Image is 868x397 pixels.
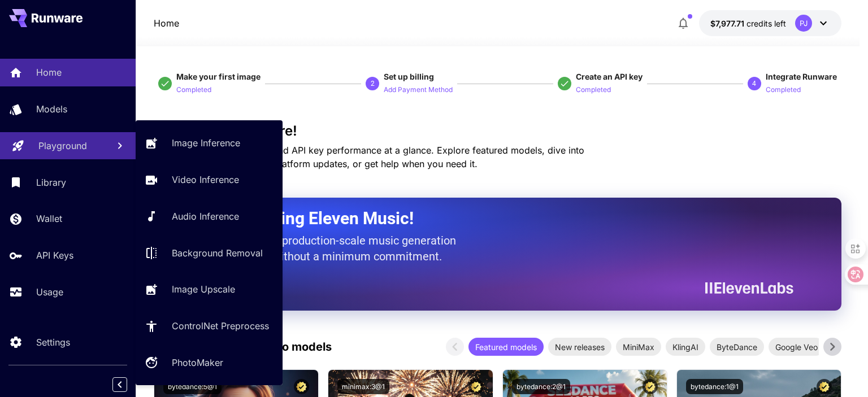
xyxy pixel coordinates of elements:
[136,203,283,230] a: Audio Inference
[172,356,223,369] p: PhotoMaker
[769,341,824,353] span: Google Veo
[795,15,812,32] div: PJ
[710,19,747,28] span: $7,977.71
[136,349,283,377] a: PhotoMaker
[616,341,661,353] span: MiniMax
[576,85,611,95] p: Completed
[699,10,841,36] button: $7,977.70796
[154,145,584,169] span: Check out your usage stats and API key performance at a glance. Explore featured models, dive int...
[36,285,63,299] p: Usage
[154,16,179,30] p: Home
[182,233,465,264] p: The only way to get production-scale music generation from Eleven Labs without a minimum commitment.
[817,379,832,394] button: Certified Model – Vetted for best performance and includes a commercial license.
[468,379,484,394] button: Certified Model – Vetted for best performance and includes a commercial license.
[384,72,434,81] span: Set up billing
[38,139,87,152] p: Playground
[172,282,235,296] p: Image Upscale
[337,379,389,394] button: minimax:3@1
[36,212,62,225] p: Wallet
[172,319,269,333] p: ControlNet Preprocess
[136,276,283,303] a: Image Upscale
[136,239,283,267] a: Background Removal
[666,341,705,353] span: KlingAI
[172,136,240,150] p: Image Inference
[154,16,179,30] nav: breadcrumb
[686,379,743,394] button: bytedance:1@1
[36,335,70,349] p: Settings
[172,210,239,223] p: Audio Inference
[710,341,764,353] span: ByteDance
[154,123,841,139] h3: Welcome to Runware!
[36,248,73,262] p: API Keys
[371,78,375,89] p: 2
[747,19,786,28] span: credits left
[182,208,785,229] h2: Now Supporting Eleven Music!
[512,379,570,394] button: bytedance:2@1
[121,374,136,395] div: Collapse sidebar
[36,102,67,116] p: Models
[294,379,309,394] button: Certified Model – Vetted for best performance and includes a commercial license.
[36,66,62,79] p: Home
[172,173,239,186] p: Video Inference
[176,72,261,81] span: Make your first image
[136,312,283,340] a: ControlNet Preprocess
[548,341,611,353] span: New releases
[766,85,801,95] p: Completed
[112,377,127,392] button: Collapse sidebar
[643,379,658,394] button: Certified Model – Vetted for best performance and includes a commercial license.
[576,72,643,81] span: Create an API key
[172,246,263,260] p: Background Removal
[176,85,211,95] p: Completed
[136,166,283,194] a: Video Inference
[766,72,837,81] span: Integrate Runware
[163,379,222,394] button: bytedance:5@1
[36,176,66,189] p: Library
[710,18,786,29] div: $7,977.70796
[136,129,283,157] a: Image Inference
[752,78,756,89] p: 4
[384,85,453,95] p: Add Payment Method
[468,341,544,353] span: Featured models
